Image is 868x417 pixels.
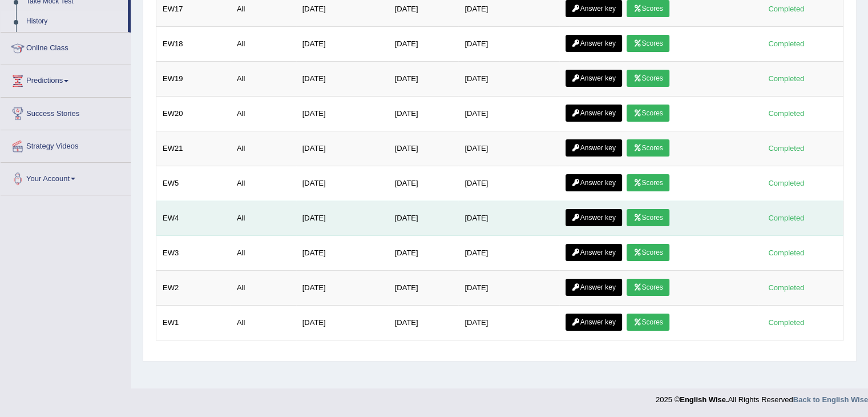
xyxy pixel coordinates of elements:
a: Scores [627,174,669,191]
a: Online Class [1,33,131,61]
td: [DATE] [458,62,559,97]
td: [DATE] [389,131,459,166]
a: Answer key [566,244,622,261]
td: EW3 [156,236,231,271]
td: All [231,62,296,97]
td: All [231,27,296,62]
td: [DATE] [296,306,389,340]
a: Scores [627,244,669,261]
a: Scores [627,139,669,157]
td: EW1 [156,306,231,340]
a: History [21,11,128,32]
a: Answer key [566,105,622,122]
td: [DATE] [296,27,389,62]
div: Completed [764,177,809,189]
td: [DATE] [389,97,459,131]
td: [DATE] [458,166,559,201]
a: Success Stories [1,98,131,126]
a: Answer key [566,314,622,331]
div: 2025 © All Rights Reserved [656,388,868,405]
td: [DATE] [458,271,559,306]
a: Scores [627,70,669,87]
td: All [231,236,296,271]
td: All [231,306,296,340]
td: [DATE] [458,131,559,166]
td: [DATE] [389,27,459,62]
a: Scores [627,35,669,52]
td: [DATE] [458,97,559,131]
a: Your Account [1,163,131,191]
div: Completed [764,316,809,328]
td: [DATE] [389,166,459,201]
td: EW5 [156,166,231,201]
td: [DATE] [458,306,559,340]
strong: English Wise. [680,395,728,404]
td: [DATE] [296,131,389,166]
a: Answer key [566,174,622,191]
div: Completed [764,73,809,85]
td: EW4 [156,201,231,236]
a: Back to English Wise [793,395,868,404]
a: Answer key [566,279,622,296]
td: [DATE] [389,271,459,306]
div: Completed [764,142,809,154]
a: Scores [627,279,669,296]
td: [DATE] [458,27,559,62]
td: EW21 [156,131,231,166]
div: Completed [764,282,809,294]
a: Answer key [566,209,622,226]
td: [DATE] [389,201,459,236]
td: EW2 [156,271,231,306]
div: Completed [764,107,809,119]
a: Strategy Videos [1,130,131,159]
td: EW18 [156,27,231,62]
td: [DATE] [389,62,459,97]
td: All [231,166,296,201]
td: All [231,201,296,236]
a: Answer key [566,35,622,52]
td: [DATE] [296,201,389,236]
a: Answer key [566,70,622,87]
a: Predictions [1,65,131,94]
div: Completed [764,212,809,224]
a: Answer key [566,139,622,157]
td: [DATE] [458,201,559,236]
td: [DATE] [296,97,389,131]
td: [DATE] [458,236,559,271]
div: Completed [764,38,809,50]
a: Scores [627,105,669,122]
td: [DATE] [296,166,389,201]
td: EW19 [156,62,231,97]
td: [DATE] [389,306,459,340]
a: Scores [627,314,669,331]
td: All [231,97,296,131]
div: Completed [764,3,809,15]
td: [DATE] [296,62,389,97]
td: All [231,131,296,166]
td: EW20 [156,97,231,131]
a: Scores [627,209,669,226]
td: [DATE] [389,236,459,271]
td: All [231,271,296,306]
div: Completed [764,247,809,259]
td: [DATE] [296,271,389,306]
td: [DATE] [296,236,389,271]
